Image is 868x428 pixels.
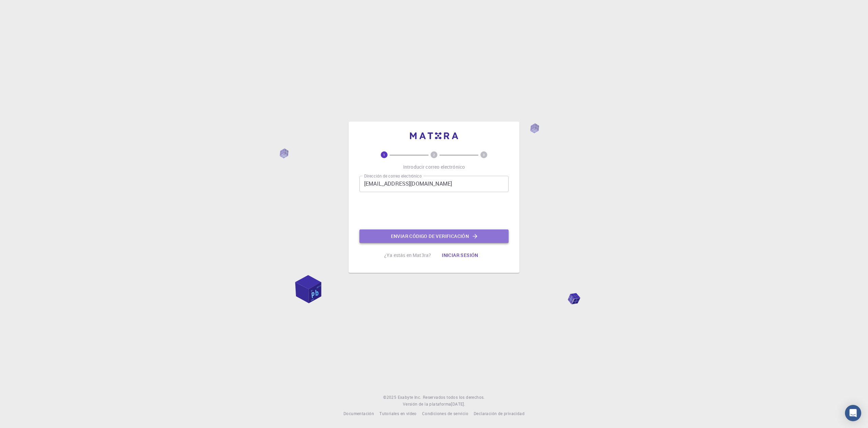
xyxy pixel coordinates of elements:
[359,229,509,243] button: Enviar código de verificación
[343,411,374,416] font: Documentación
[391,233,469,239] font: Enviar código de verificación
[403,401,451,407] font: Versión de la plataforma
[483,152,485,157] text: 3
[474,410,525,417] a: Declaración de privacidad
[423,394,485,400] font: Reservados todos los derechos.
[343,410,374,417] a: Documentación
[464,401,465,407] font: .
[398,394,421,400] font: Exabyte Inc.
[422,411,468,416] font: Condiciones de servicio
[436,248,484,262] button: Iniciar sesión
[398,394,421,401] a: Exabyte Inc.
[383,152,385,157] text: 1
[383,394,386,400] font: ©
[364,173,422,179] font: Dirección de correo electrónico
[382,198,486,224] iframe: reCAPTCHA
[379,411,417,416] font: Tutoriales en vídeo
[451,401,465,408] a: [DATE].
[387,394,397,400] font: 2025
[474,411,525,416] font: Declaración de privacidad
[379,410,417,417] a: Tutoriales en vídeo
[442,252,478,258] font: Iniciar sesión
[403,164,465,170] font: Introducir correo electrónico
[433,152,435,157] text: 2
[384,252,431,258] font: ¿Ya estás en Mat3ra?
[422,410,468,417] a: Condiciones de servicio
[845,405,861,421] div: Abrir Intercom Messenger
[451,401,464,407] font: [DATE]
